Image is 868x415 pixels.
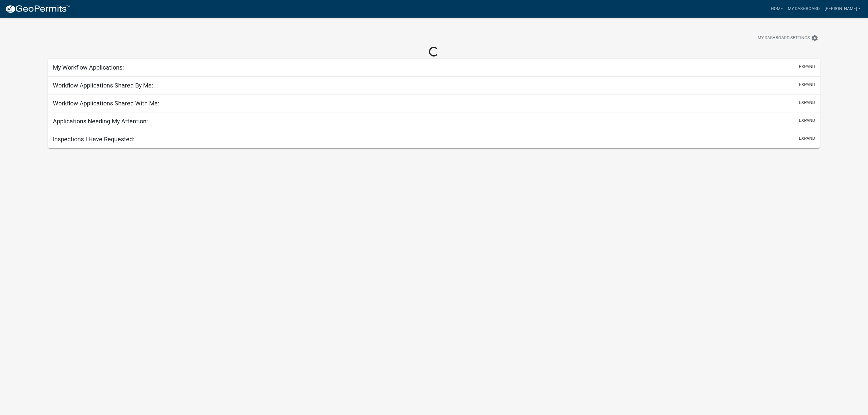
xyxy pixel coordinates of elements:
[53,118,148,125] h5: Applications Needing My Attention:
[758,35,810,42] span: My Dashboard Settings
[768,3,785,15] a: Home
[822,3,863,15] a: [PERSON_NAME]
[53,100,159,107] h5: Workflow Applications Shared With Me:
[799,99,815,106] button: expand
[799,63,815,70] button: expand
[799,117,815,124] button: expand
[799,135,815,142] button: expand
[753,32,823,44] button: My Dashboard Settingssettings
[53,135,134,143] h5: Inspections I Have Requested:
[53,64,124,71] h5: My Workflow Applications:
[811,35,818,42] i: settings
[799,81,815,88] button: expand
[53,82,153,89] h5: Workflow Applications Shared By Me:
[785,3,822,15] a: My Dashboard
